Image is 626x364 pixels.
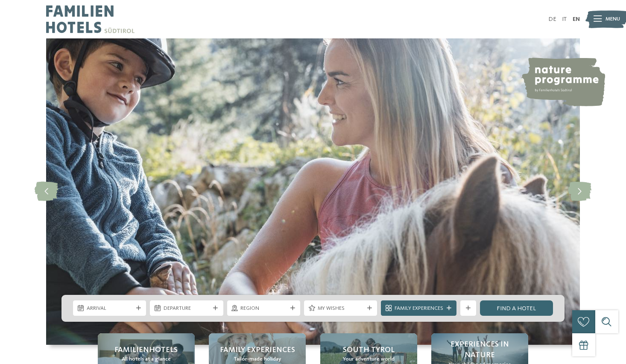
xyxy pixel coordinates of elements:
span: Region [240,305,287,312]
span: Familienhotels [114,345,178,355]
span: My wishes [318,305,364,312]
span: Family Experiences [395,305,443,312]
img: nature programme by Familienhotels Südtirol [521,58,605,106]
a: EN [573,16,580,22]
span: Menu [606,15,620,23]
span: Your adventure world [343,355,395,363]
a: Find a hotel [480,300,553,316]
a: IT [562,16,567,22]
span: Family Experiences [220,345,295,355]
span: All hotels at a glance [122,355,171,363]
img: Familienhotels Südtirol: The happy family places! [46,38,580,345]
a: DE [548,16,556,22]
span: Arrival [87,305,133,312]
span: Experiences in nature [439,339,521,361]
span: Departure [164,305,210,312]
span: Tailor-made holiday [234,355,281,363]
span: South Tyrol [343,345,395,355]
